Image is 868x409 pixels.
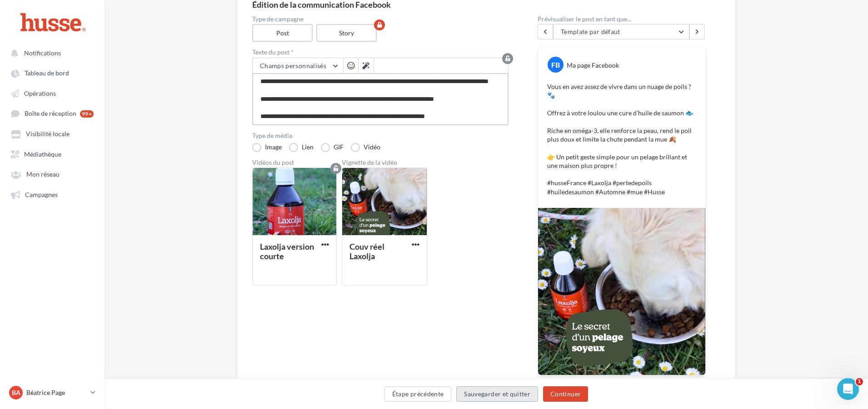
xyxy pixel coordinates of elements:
span: Boîte de réception [25,110,76,118]
label: Lien [289,143,314,152]
span: Mon réseau [26,171,60,178]
a: Opérations [5,85,99,101]
label: Post [252,24,313,42]
div: Ma page Facebook [567,61,619,69]
div: Couv réel Laxolja [349,241,384,261]
div: Prévisualiser le post en tant que... [538,16,706,22]
a: Médiathèque [5,146,99,162]
label: Texte du post * [252,49,509,55]
label: Type de campagne [252,16,509,22]
label: GIF [321,143,344,152]
div: Vidéos du post [252,159,337,166]
a: Campagnes [5,186,99,202]
div: 99+ [80,110,94,118]
span: Campagnes [25,191,58,198]
span: Ba [12,388,20,397]
div: Vignette de la vidéo [342,159,427,166]
label: Vidéo [351,143,380,152]
a: Mon réseau [5,166,99,182]
label: Story [316,24,377,42]
button: Champs personnalisés [253,58,343,74]
p: Vous en avez assez de vivre dans un nuage de poils ? 🐾 Offrez à votre loulou une cure d’huile de ... [547,82,696,196]
div: Édition de la communication Facebook [252,0,720,9]
div: Laxolja version courte [260,241,314,261]
a: Tableau de bord [5,64,99,81]
p: Béatrice Page [26,388,87,397]
span: Champs personnalisés [260,62,326,69]
a: Visibilité locale [5,125,99,142]
span: Template par défaut [561,28,620,35]
span: 1 [856,378,863,385]
button: Notifications [5,44,95,61]
button: Étape précédente [384,386,452,402]
label: Image [252,143,282,152]
a: Boîte de réception 99+ [5,105,99,122]
div: FB [548,57,564,73]
iframe: Intercom live chat [837,378,859,400]
span: Notifications [24,49,61,57]
button: Continuer [543,386,588,402]
button: Sauvegarder et quitter [456,386,538,402]
span: Tableau de bord [25,69,69,77]
button: Template par défaut [553,24,689,39]
div: La prévisualisation est non-contractuelle [538,375,706,387]
a: Ba Béatrice Page [7,384,97,401]
label: Type de média [252,133,509,139]
span: Visibilité locale [26,130,70,138]
span: Opérations [24,89,56,97]
span: Médiathèque [24,150,61,158]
